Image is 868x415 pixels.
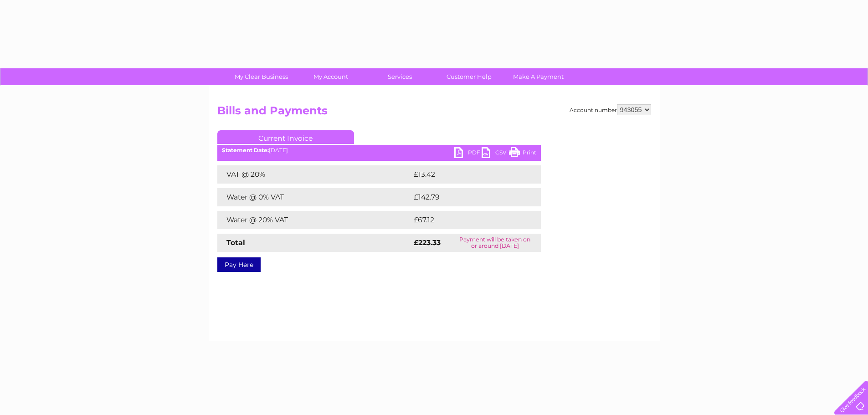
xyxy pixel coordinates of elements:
td: VAT @ 20% [217,165,411,184]
a: PDF [454,147,482,160]
strong: £223.33 [414,238,441,247]
a: Current Invoice [217,130,354,144]
a: CSV [482,147,509,160]
a: Services [362,68,437,85]
td: Water @ 0% VAT [217,188,411,206]
a: Make A Payment [501,68,576,85]
a: My Account [293,68,368,85]
strong: Total [226,238,245,247]
td: £142.79 [411,188,524,206]
td: Water @ 20% VAT [217,211,411,229]
td: £67.12 [411,211,521,229]
a: Customer Help [431,68,507,85]
a: My Clear Business [224,68,299,85]
h2: Bills and Payments [217,104,651,122]
a: Print [509,147,536,160]
div: [DATE] [217,147,541,154]
div: Account number [570,104,651,115]
a: Pay Here [217,257,261,272]
td: Payment will be taken on or around [DATE] [449,234,541,252]
td: £13.42 [411,165,522,184]
b: Statement Date: [222,147,269,154]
